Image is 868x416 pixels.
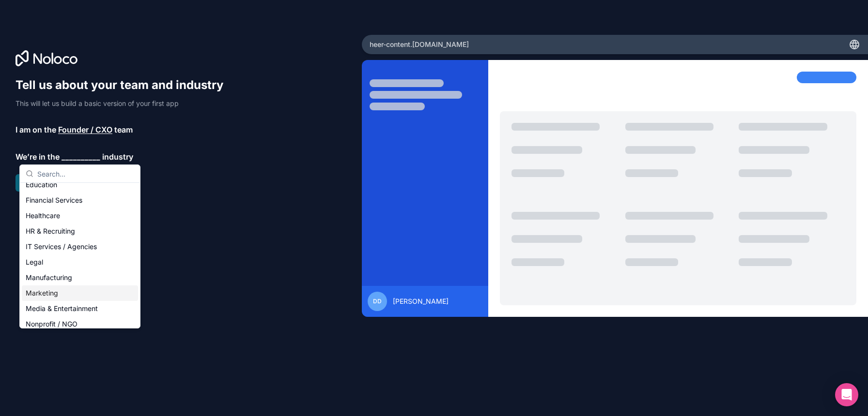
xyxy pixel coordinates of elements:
div: Media & Entertainment [22,301,138,316]
div: Legal [22,254,138,270]
span: I am on the [15,124,56,135]
h1: Tell us about your team and industry [15,77,232,93]
span: [PERSON_NAME] [393,297,449,306]
div: Open Intercom Messenger [835,383,858,406]
div: Education [22,177,138,193]
div: HR & Recruiting [22,223,138,239]
span: heer-content .[DOMAIN_NAME] [370,40,469,49]
div: Healthcare [22,208,138,223]
div: Financial Services [22,193,138,208]
p: This will let us build a basic version of your first app [15,99,232,108]
span: We’re in the [15,151,60,163]
span: DD [373,297,382,305]
input: Search... [37,165,134,182]
span: Founder / CXO [58,124,112,135]
div: Marketing [22,285,138,301]
span: __________ [62,151,100,163]
span: industry [102,151,133,163]
div: Suggestions [20,183,140,328]
div: Nonprofit / NGO [22,316,138,332]
div: Manufacturing [22,270,138,285]
span: team [114,124,133,135]
div: IT Services / Agencies [22,239,138,254]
